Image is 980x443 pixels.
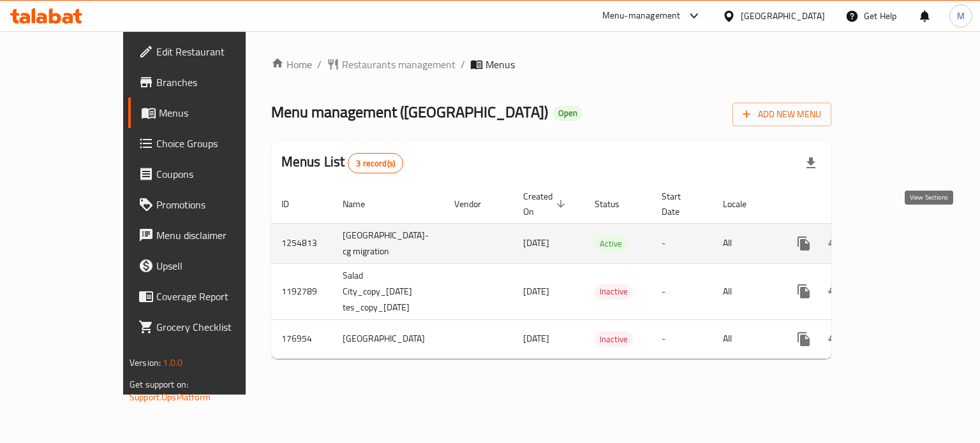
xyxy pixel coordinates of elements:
[156,166,277,182] span: Coupons
[271,57,312,72] a: Home
[130,354,161,371] span: Version:
[595,284,633,299] span: Inactive
[156,289,277,304] span: Coverage Report
[595,236,627,251] span: Active
[602,8,681,24] div: Menu-management
[523,283,549,300] span: [DATE]
[128,251,287,281] a: Upsell
[128,128,287,159] a: Choice Groups
[156,319,277,335] span: Grocery Checklist
[156,197,277,212] span: Promotions
[743,106,821,122] span: Add New Menu
[332,319,444,358] td: [GEOGRAPHIC_DATA]
[651,263,713,319] td: -
[281,196,306,212] span: ID
[454,196,498,212] span: Vendor
[156,258,277,273] span: Upsell
[651,223,713,263] td: -
[713,319,778,358] td: All
[741,9,825,23] div: [GEOGRAPHIC_DATA]
[128,220,287,251] a: Menu disclaimer
[819,324,850,354] button: Change Status
[317,57,322,72] li: /
[713,263,778,319] td: All
[271,57,831,72] nav: breadcrumb
[796,148,826,178] div: Export file
[128,281,287,312] a: Coverage Report
[957,9,965,23] span: M
[128,312,287,342] a: Grocery Checklist
[130,389,211,405] a: Support.OpsPlatform
[271,185,921,359] table: enhanced table
[819,276,850,307] button: Change Status
[128,189,287,220] a: Promotions
[128,36,287,67] a: Edit Restaurant
[281,152,403,173] h2: Menus List
[156,136,277,151] span: Choice Groups
[332,223,444,263] td: [GEOGRAPHIC_DATA]-cg migration
[595,236,627,251] div: Active
[789,324,819,354] button: more
[595,332,633,347] span: Inactive
[156,75,277,90] span: Branches
[789,276,819,307] button: more
[128,159,287,189] a: Coupons
[595,196,636,212] span: Status
[348,153,403,173] div: Total records count
[651,319,713,358] td: -
[128,98,287,128] a: Menus
[523,235,549,251] span: [DATE]
[342,57,456,72] span: Restaurants management
[128,67,287,98] a: Branches
[461,57,465,72] li: /
[163,354,182,371] span: 1.0.0
[343,196,382,212] span: Name
[553,108,583,119] span: Open
[789,228,819,259] button: more
[159,105,277,120] span: Menus
[595,331,633,347] div: Inactive
[271,223,332,263] td: 1254813
[523,330,549,347] span: [DATE]
[723,196,763,212] span: Locale
[486,57,515,72] span: Menus
[156,228,277,243] span: Menu disclaimer
[713,223,778,263] td: All
[156,44,277,59] span: Edit Restaurant
[595,284,633,300] div: Inactive
[348,157,403,170] span: 3 record(s)
[332,263,444,319] td: Salad City_copy_[DATE] tes_copy_[DATE]
[271,263,332,319] td: 1192789
[130,376,188,393] span: Get support on:
[662,189,697,219] span: Start Date
[271,319,332,358] td: 176954
[271,98,548,126] span: Menu management ( [GEOGRAPHIC_DATA] )
[778,185,921,224] th: Actions
[523,189,569,219] span: Created On
[819,228,850,259] button: Change Status
[732,103,831,126] button: Add New Menu
[553,106,583,121] div: Open
[327,57,456,72] a: Restaurants management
